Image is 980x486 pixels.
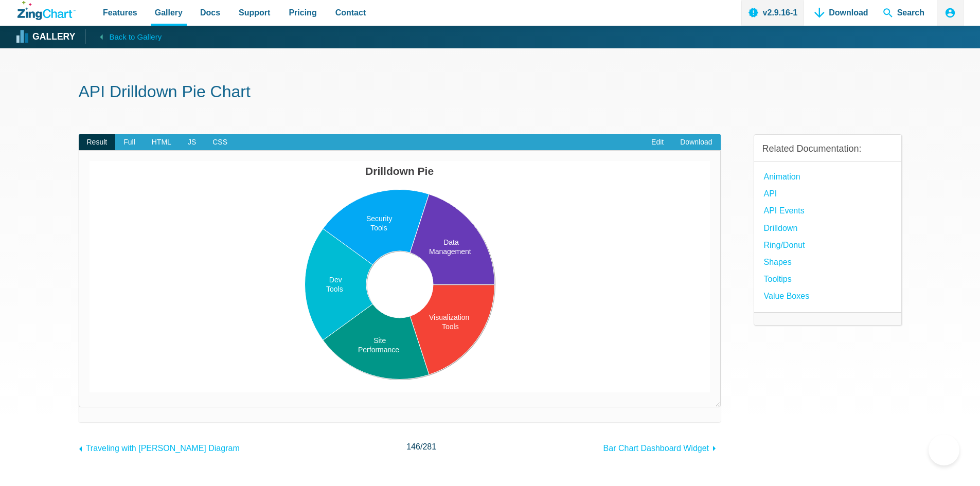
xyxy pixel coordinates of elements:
[764,204,805,218] a: API Events
[764,272,792,286] a: Tooltips
[643,134,672,151] a: Edit
[115,134,144,151] span: Full
[929,435,959,465] iframe: Toggle Customer Support
[200,6,220,20] span: Docs
[86,444,240,453] span: Traveling with [PERSON_NAME] Diagram
[79,439,240,455] a: Traveling with [PERSON_NAME] Diagram
[239,6,270,20] span: Support
[79,134,116,151] span: Result
[764,255,792,269] a: Shapes
[764,238,805,252] a: Ring/Donut
[422,442,436,451] span: 281
[180,134,204,151] span: JS
[762,143,893,155] h3: Related Documentation:
[672,134,720,151] a: Download
[79,81,902,104] h1: API Drilldown Pie Chart
[204,134,236,151] span: CSS
[764,170,800,184] a: Animation
[85,29,162,44] a: Back to Gallery
[764,221,798,235] a: Drilldown
[155,6,183,20] span: Gallery
[103,6,137,20] span: Features
[603,439,721,455] a: Bar Chart Dashboard Widget
[406,442,420,451] span: 146
[144,134,180,151] span: HTML
[335,6,366,20] span: Contact
[406,440,436,454] span: /
[17,29,75,45] a: Gallery
[764,289,810,303] a: Value Boxes
[764,187,777,201] a: API
[109,30,162,44] span: Back to Gallery
[17,1,76,20] a: ZingChart Logo. Click to return to the homepage
[603,444,709,453] span: Bar Chart Dashboard Widget
[289,6,316,20] span: Pricing
[32,32,75,42] strong: Gallery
